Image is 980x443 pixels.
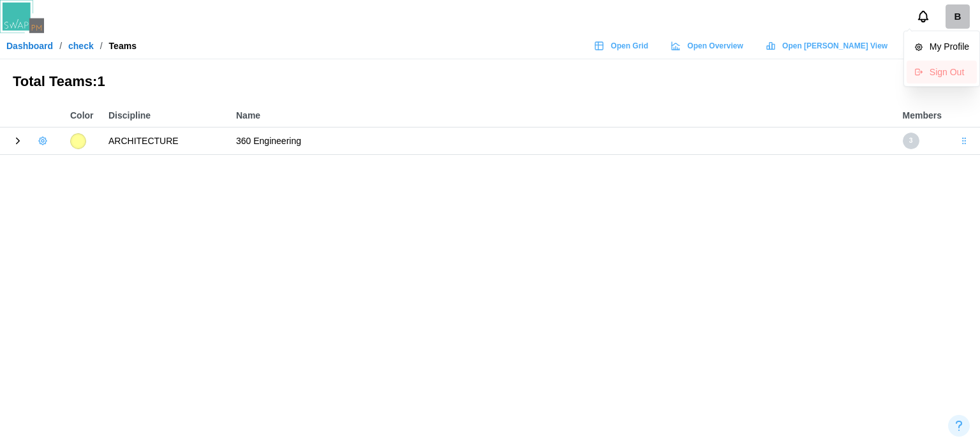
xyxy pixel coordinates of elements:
[230,127,896,155] td: 360 Engineering
[946,4,970,29] div: B
[912,6,934,27] button: Notifications
[903,109,942,123] div: Members
[59,41,62,50] div: /
[611,37,648,55] span: Open Grid
[108,109,223,123] div: Discipline
[68,41,94,50] a: check
[70,109,96,123] div: Color
[782,37,887,55] span: Open [PERSON_NAME] View
[6,41,53,50] a: Dashboard
[102,127,230,155] td: ARCHITECTURE
[109,41,137,50] div: Teams
[903,133,919,149] div: 3
[100,41,103,50] div: /
[236,109,890,123] div: Name
[930,67,969,77] div: Sign Out
[946,4,970,29] a: billingcheck2
[903,31,980,87] div: billingcheck2
[930,40,969,54] div: My Profile
[687,37,743,55] span: Open Overview
[13,72,967,92] h3: Total Teams: 1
